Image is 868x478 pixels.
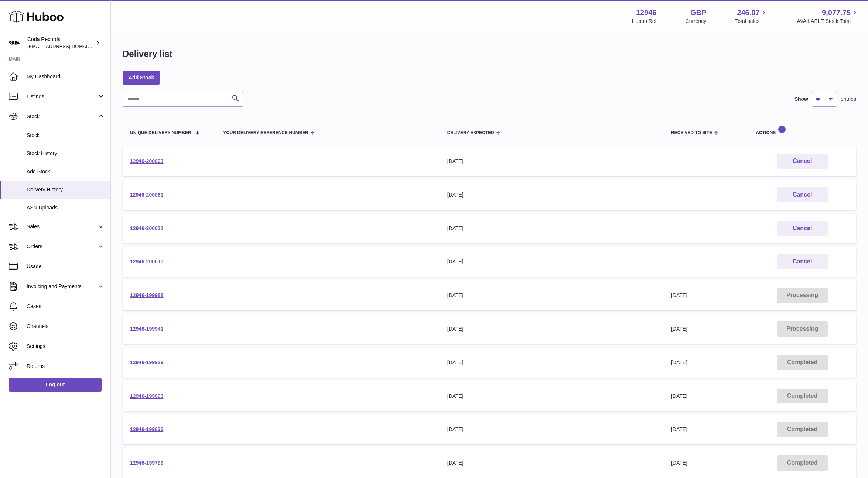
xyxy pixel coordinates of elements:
button: Cancel [777,187,828,202]
div: [DATE] [447,158,656,165]
span: Stock [27,113,97,120]
span: Invoicing and Payments [27,283,97,290]
span: Received to Site [671,130,712,135]
a: 12946-199836 [130,426,163,432]
span: 9,077.75 [822,8,851,18]
span: Total sales [735,18,768,25]
strong: GBP [690,8,706,18]
a: 12946-199988 [130,292,163,298]
a: Add Stock [123,71,160,84]
span: ASN Uploads [27,204,105,211]
div: [DATE] [447,426,656,433]
div: [DATE] [447,292,656,299]
a: 12946-200061 [130,192,163,198]
label: Show [794,96,808,103]
span: AVAILABLE Stock Total [797,18,859,25]
button: Cancel [777,254,828,269]
div: Coda Records [27,36,94,50]
a: 12946-200010 [130,259,163,264]
span: [EMAIL_ADDRESS][DOMAIN_NAME] [27,43,109,49]
span: My Dashboard [27,73,105,80]
span: Stock History [27,150,105,157]
div: [DATE] [447,393,656,400]
span: Cases [27,303,105,310]
a: 246.07 Total sales [735,8,768,25]
div: [DATE] [447,325,656,332]
h1: Delivery list [123,48,172,60]
span: [DATE] [671,359,687,365]
div: Actions [756,125,849,135]
a: 9,077.75 AVAILABLE Stock Total [797,8,859,25]
div: Currency [686,18,707,25]
button: Cancel [777,154,828,169]
span: Orders [27,243,97,250]
div: [DATE] [447,191,656,198]
a: 12946-200021 [130,225,163,231]
span: [DATE] [671,460,687,466]
span: Channels [27,323,105,330]
span: 246.07 [737,8,759,18]
div: [DATE] [447,359,656,366]
span: [DATE] [671,326,687,332]
div: [DATE] [447,258,656,265]
a: 12946-199941 [130,326,163,332]
button: Cancel [777,221,828,236]
span: Your Delivery Reference Number [223,130,308,135]
strong: 12946 [636,8,657,18]
span: Stock [27,132,105,139]
div: [DATE] [447,460,656,467]
span: [DATE] [671,292,687,298]
span: Listings [27,93,97,100]
span: Delivery Expected [447,130,494,135]
a: 12946-199929 [130,359,163,365]
span: Unique Delivery Number [130,130,191,135]
a: 12946-199799 [130,460,163,466]
span: [DATE] [671,426,687,432]
span: Settings [27,343,105,350]
a: 12946-199893 [130,393,163,399]
div: Huboo Ref [632,18,657,25]
span: entries [841,96,856,103]
img: haz@pcatmedia.com [9,37,20,48]
span: Usage [27,263,105,270]
span: [DATE] [671,393,687,399]
span: Delivery History [27,186,105,193]
a: 12946-200093 [130,158,163,164]
div: [DATE] [447,225,656,232]
span: Sales [27,223,97,230]
a: Log out [9,378,102,391]
span: Add Stock [27,168,105,175]
span: Returns [27,363,105,370]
